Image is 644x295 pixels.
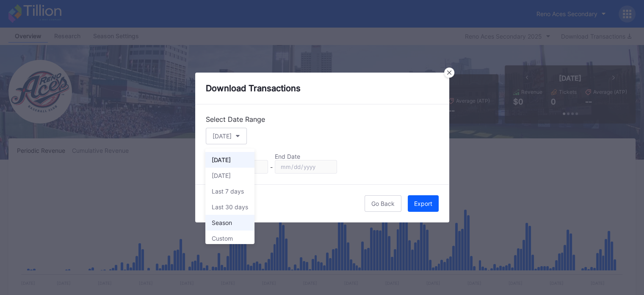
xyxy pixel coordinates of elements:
div: Season [212,219,232,226]
div: Last 7 days [212,188,244,195]
div: [DATE] [212,172,231,179]
div: [DATE] [212,156,231,163]
div: Last 30 days [212,203,248,211]
div: Custom [212,235,233,242]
